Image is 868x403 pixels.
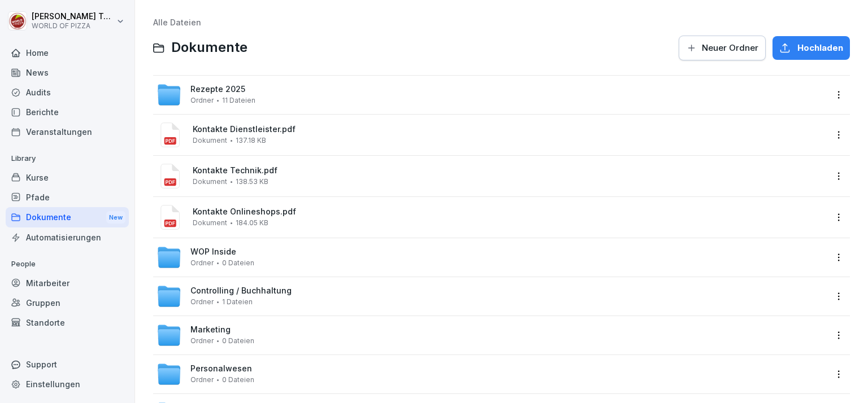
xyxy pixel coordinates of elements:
span: WOP Inside [190,247,236,257]
span: Ordner [190,376,214,384]
span: Kontakte Technik.pdf [193,166,826,176]
span: 138.53 KB [236,178,268,186]
span: Kontakte Onlineshops.pdf [193,207,826,217]
div: Support [6,354,129,374]
a: Standorte [6,313,129,332]
a: Audits [6,82,129,102]
a: MarketingOrdner0 Dateien [157,323,826,348]
span: 1 Dateien [222,298,253,306]
span: Neuer Ordner [702,42,758,54]
span: Dokument [193,137,227,144]
a: Pfade [6,187,129,207]
span: 0 Dateien [222,259,254,267]
div: Dokumente [6,207,129,228]
a: Alle Dateien [153,17,201,27]
span: 0 Dateien [222,337,254,345]
a: Rezepte 2025Ordner11 Dateien [157,82,826,107]
a: WOP InsideOrdner0 Dateien [157,245,826,270]
span: Ordner [190,97,214,104]
span: Ordner [190,259,214,267]
a: PersonalwesenOrdner0 Dateien [157,362,826,387]
a: Kurse [6,168,129,187]
span: Hochladen [797,42,843,54]
a: Gruppen [6,293,129,313]
span: Marketing [190,325,231,335]
span: Kontakte Dienstleister.pdf [193,125,826,134]
span: Dokument [193,219,227,227]
button: Neuer Ordner [679,36,766,60]
span: 11 Dateien [222,97,255,104]
span: 184.05 KB [236,219,268,227]
span: 137.18 KB [236,137,266,144]
a: Veranstaltungen [6,122,129,142]
p: People [6,255,129,273]
p: WORLD OF PIZZA [32,22,114,30]
p: Library [6,150,129,168]
a: Einstellungen [6,374,129,394]
a: Controlling / BuchhaltungOrdner1 Dateien [157,284,826,309]
span: Ordner [190,337,214,345]
a: Berichte [6,102,129,122]
a: Home [6,43,129,63]
a: Automatisierungen [6,227,129,247]
span: Rezepte 2025 [190,85,245,94]
p: [PERSON_NAME] Tech [32,12,114,21]
span: Personalwesen [190,364,252,374]
a: News [6,63,129,82]
span: Dokumente [171,40,248,56]
span: 0 Dateien [222,376,254,384]
button: Hochladen [772,36,850,60]
a: Mitarbeiter [6,273,129,293]
span: Dokument [193,178,227,186]
div: New [106,211,125,224]
span: Ordner [190,298,214,306]
span: Controlling / Buchhaltung [190,286,292,296]
a: DokumenteNew [6,207,129,228]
